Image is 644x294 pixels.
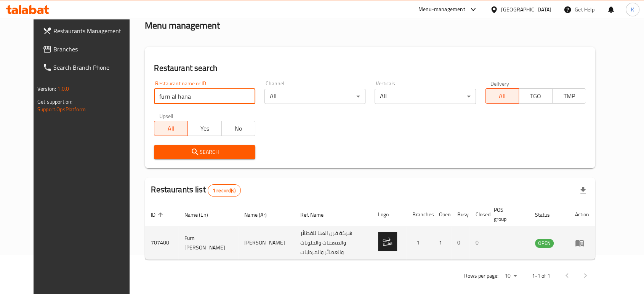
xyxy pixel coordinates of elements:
[469,226,488,260] td: 0
[519,88,553,104] button: TGO
[574,181,592,200] div: Export file
[157,123,185,134] span: All
[154,89,255,104] input: Search for restaurant name or ID..
[151,210,165,219] span: ID
[37,84,56,94] span: Version:
[53,26,135,35] span: Restaurants Management
[406,226,433,260] td: 1
[406,203,433,226] th: Branches
[433,203,451,226] th: Open
[187,121,221,136] button: Yes
[418,5,465,14] div: Menu-management
[225,123,252,134] span: No
[57,84,69,94] span: 1.0.0
[451,203,469,226] th: Busy
[154,145,255,159] button: Search
[221,121,255,136] button: No
[184,210,218,219] span: Name (En)
[154,62,586,74] h2: Restaurant search
[208,184,241,197] div: Total records count
[469,203,488,226] th: Closed
[372,203,406,226] th: Logo
[37,104,86,114] a: Support.OpsPlatform
[433,226,451,260] td: 1
[145,203,595,260] table: enhanced table
[535,239,554,248] span: OPEN
[37,40,141,58] a: Branches
[53,63,135,72] span: Search Branch Phone
[244,210,277,219] span: Name (Ar)
[378,232,397,251] img: Furn Al Hana
[631,5,634,14] span: K
[522,91,549,102] span: TGO
[145,19,220,32] h2: Menu management
[552,88,586,104] button: TMP
[154,121,188,136] button: All
[191,123,218,134] span: Yes
[532,271,550,281] p: 1-1 of 1
[264,89,365,104] div: All
[178,226,238,260] td: Furn [PERSON_NAME]
[569,203,595,226] th: Action
[151,184,240,197] h2: Restaurants list
[160,147,249,157] span: Search
[451,226,469,260] td: 0
[37,22,141,40] a: Restaurants Management
[53,45,135,54] span: Branches
[501,5,551,14] div: [GEOGRAPHIC_DATA]
[37,97,72,107] span: Get support on:
[485,88,519,104] button: All
[489,91,516,102] span: All
[145,226,178,260] td: 707400
[294,226,372,260] td: شركة فرن الهنا للفطائر والمعجنات والحلويات والعصائر والمرطبات
[238,226,294,260] td: [PERSON_NAME]
[501,270,520,282] div: Rows per page:
[490,81,509,86] label: Delivery
[464,271,498,281] p: Rows per page:
[375,89,476,104] div: All
[535,210,560,219] span: Status
[159,113,173,118] label: Upsell
[300,210,333,219] span: Ref. Name
[37,58,141,77] a: Search Branch Phone
[208,187,240,194] span: 1 record(s)
[556,91,583,102] span: TMP
[494,205,520,224] span: POS group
